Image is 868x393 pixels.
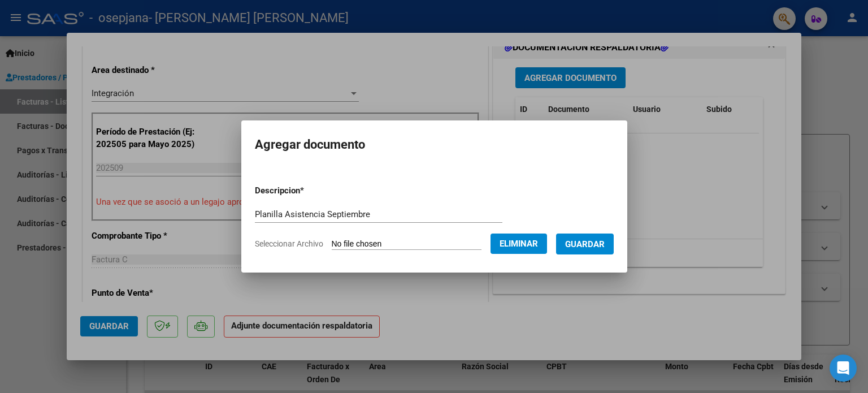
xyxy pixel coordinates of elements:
span: Seleccionar Archivo [255,239,323,248]
span: Guardar [565,239,605,249]
div: Open Intercom Messenger [830,355,857,382]
span: Eliminar [500,239,538,249]
button: Guardar [556,234,614,254]
p: Descripcion [255,184,363,197]
h2: Agregar documento [255,134,614,156]
button: Eliminar [491,234,547,254]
